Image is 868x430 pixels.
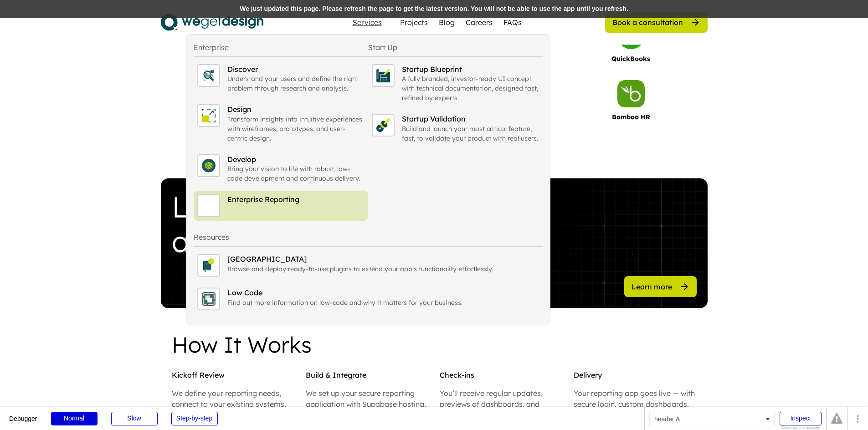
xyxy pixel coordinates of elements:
[611,55,650,64] div: QuickBooks
[402,124,539,143] div: Build and launch your most critical feature, fast, to validate your product with real users.
[306,388,429,420] div: We set up your secure reporting application with Supabase hosting, dashboards, and data flows.
[612,17,683,27] div: Book a consultation
[9,407,37,422] div: Debugger
[376,69,390,82] img: blueprint.svg
[780,426,822,430] div: Show responsive boxes
[649,412,775,426] div: header A
[161,11,263,34] img: logo.svg
[227,164,365,183] div: Bring your vision to life with robust, low-code development and continuous delivery.
[202,159,216,172] img: 098-layers.svg
[172,189,485,259] div: Let's create something amazing
[440,370,563,380] div: Check-ins
[172,370,295,380] div: Kickoff Review
[202,258,216,272] img: WGD%20Plugin%20Library.svg
[227,154,365,164] div: Develop
[466,17,493,28] a: Careers
[503,17,522,28] a: FAQs
[171,412,218,425] div: Step-by-step
[306,370,429,380] div: Build & Integrate
[202,109,216,122] img: 095-scale.svg
[402,64,539,74] div: Startup Blueprint
[400,17,428,28] a: Projects
[111,412,158,425] div: Slow
[172,388,295,420] div: We define your reporting needs, connect to your existing systems, and confirm scope.
[227,115,365,143] div: Transform insights into intuitive experiences with wireframes, prototypes, and user-centric design.
[202,69,216,82] img: 071-analysis.svg
[632,282,672,292] div: Learn more
[227,264,539,274] div: Browse and deploy ready-to-use plugins to extend your app’s functionality effortlessly.
[440,388,563,420] div: You’ll receive regular updates, previews of dashboards, and opportunities to refine outputs.
[780,412,822,425] div: Inspect
[227,74,365,93] div: Understand your users and define the right problem through research and analysis.
[227,104,365,114] div: Design
[402,114,539,124] div: Startup Validation
[439,17,455,28] a: Blog
[574,370,697,380] div: Delivery
[227,64,365,74] div: Discover
[349,19,385,26] div: Services
[202,199,216,212] img: yH5BAEAAAAALAAAAAABAAEAAAIBRAA7
[227,194,365,204] div: Enterprise Reporting
[402,74,539,103] div: A fully branded, investor-ready UI concept with technical documentation, designed fast, refined b...
[51,412,98,425] div: Normal
[617,80,645,107] img: Bamboo.png
[227,254,539,264] div: [GEOGRAPHIC_DATA]
[194,232,229,243] div: Resources
[194,42,229,53] div: Enterprise
[376,118,390,132] img: validation.svg
[172,334,697,355] div: How It Works
[368,42,397,53] div: Start Up
[227,298,539,308] div: Find out more information on low-code and why it matters for your business.
[612,113,650,122] div: Bamboo HR
[202,292,216,306] img: drag-and-drop.png
[227,288,539,298] div: Low Code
